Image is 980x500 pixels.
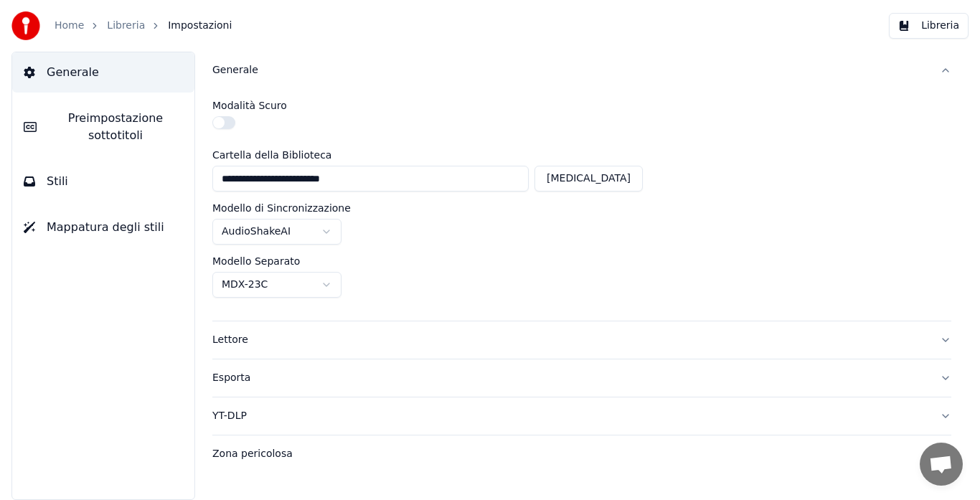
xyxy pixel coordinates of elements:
[212,435,951,473] button: Zona pericolosa
[534,166,643,192] button: [MEDICAL_DATA]
[12,207,194,247] button: Mappatura degli stili
[11,11,40,40] img: youka
[920,443,963,486] div: Aprire la chat
[212,89,951,321] div: Generale
[212,409,928,423] div: YT-DLP
[47,173,68,190] span: Stili
[212,150,643,160] label: Cartella della Biblioteca
[212,359,951,397] button: Esporta
[889,13,969,39] button: Libreria
[212,52,951,89] button: Generale
[212,397,951,435] button: YT-DLP
[212,100,287,110] label: Modalità Scuro
[12,161,194,202] button: Stili
[212,371,928,385] div: Esporta
[168,19,232,33] span: Impostazioni
[48,110,183,144] span: Preimpostazione sottotitoli
[212,63,928,77] div: Generale
[55,19,84,33] a: Home
[212,321,951,359] button: Lettore
[212,333,928,347] div: Lettore
[212,447,928,461] div: Zona pericolosa
[212,256,300,266] label: Modello Separato
[12,52,194,93] button: Generale
[12,98,194,156] button: Preimpostazione sottotitoli
[55,19,232,33] nav: breadcrumb
[107,19,145,33] a: Libreria
[47,64,99,81] span: Generale
[212,203,351,213] label: Modello di Sincronizzazione
[47,219,164,236] span: Mappatura degli stili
